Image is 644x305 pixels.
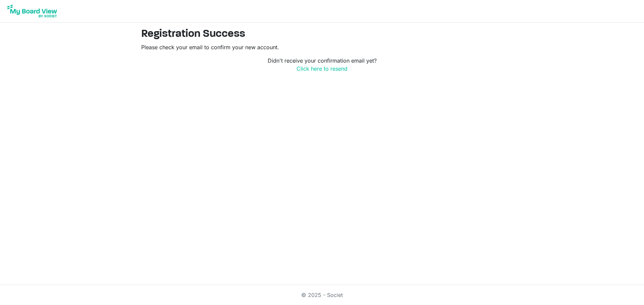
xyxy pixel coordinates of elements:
p: Please check your email to confirm your new account. [141,43,503,51]
img: My Board View Logo [5,3,59,19]
p: Didn't receive your confirmation email yet? [141,57,503,73]
a: © 2025 - Societ [301,292,343,298]
h2: Registration Success [141,28,503,41]
a: Click here to resend [297,65,347,72]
